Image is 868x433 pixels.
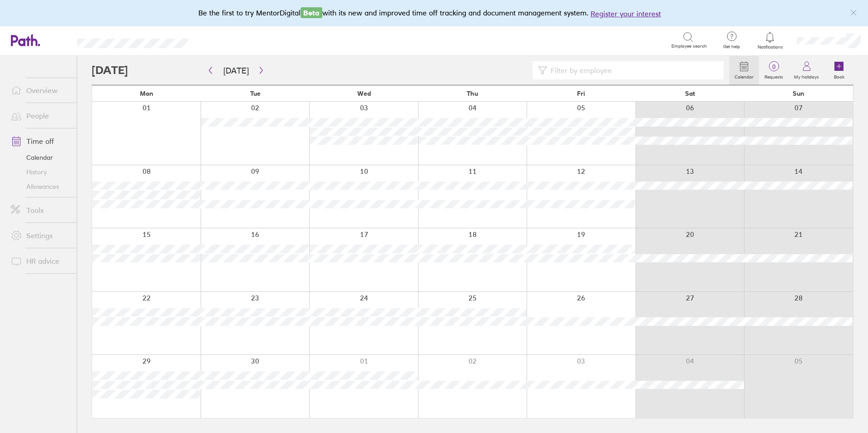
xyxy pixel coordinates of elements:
[4,252,77,270] a: HR advice
[547,62,718,79] input: Filter by employee
[198,7,670,19] div: Be the first to try MentorDigital with its new and improved time off tracking and document manage...
[250,90,261,97] span: Tue
[216,63,256,78] button: [DATE]
[759,56,789,85] a: 0Requests
[789,56,824,85] a: My holidays
[357,90,371,97] span: Wed
[671,44,707,49] span: Employee search
[4,179,77,194] a: Allowances
[591,8,661,19] button: Register your interest
[4,150,77,165] a: Calendar
[759,72,789,80] label: Requests
[755,44,785,50] span: Notifications
[4,226,77,245] a: Settings
[729,72,759,80] label: Calendar
[755,31,785,50] a: Notifications
[4,132,77,150] a: Time off
[4,165,77,179] a: History
[577,90,585,97] span: Fri
[824,56,853,85] a: Book
[729,56,759,85] a: Calendar
[4,201,77,219] a: Tools
[789,72,824,80] label: My holidays
[4,107,77,125] a: People
[759,63,789,70] span: 0
[467,90,478,97] span: Thu
[829,72,850,80] label: Book
[717,44,746,49] span: Get help
[212,36,236,44] div: Search
[301,7,322,18] span: Beta
[4,81,77,99] a: Overview
[685,90,695,97] span: Sat
[793,90,804,97] span: Sun
[140,90,153,97] span: Mon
